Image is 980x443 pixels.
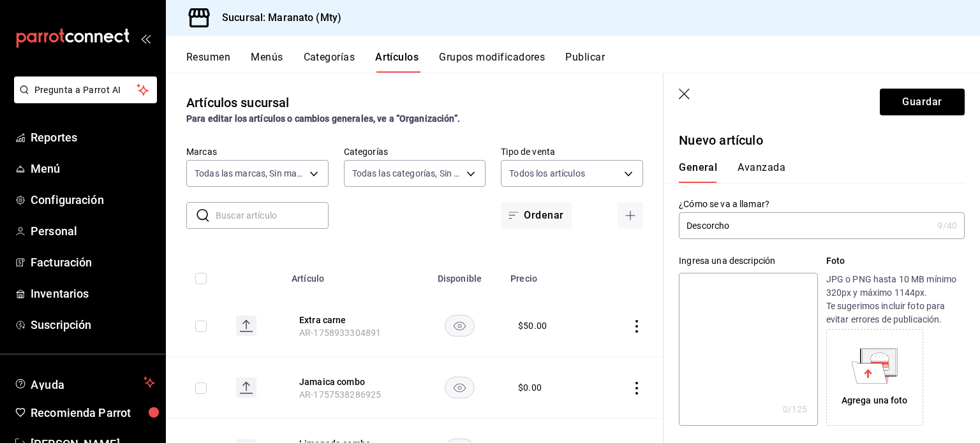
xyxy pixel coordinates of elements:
[304,51,355,73] button: Categorías
[503,254,595,295] th: Precio
[679,161,949,183] div: navigation tabs
[679,254,817,268] div: Ingresa una descripción
[344,147,486,156] label: Categorías
[186,93,289,112] div: Artículos sucursal
[880,89,965,115] button: Guardar
[31,375,138,390] span: Ayuda
[186,147,329,156] label: Marcas
[14,76,157,103] button: Pregunta a Parrot AI
[518,381,542,394] div: $ 0.00
[829,332,920,423] div: Agrega una foto
[679,161,717,183] button: General
[212,10,341,25] h3: Sucursal: Maranato (Mty)
[565,51,605,73] button: Publicar
[518,319,547,332] div: $ 50.00
[284,254,417,295] th: Artículo
[501,147,643,156] label: Tipo de venta
[417,254,503,295] th: Disponible
[140,33,151,43] button: open_drawer_menu
[186,113,460,124] strong: Para editar los artículos o cambios generales, ve a “Organización”.
[34,84,137,97] span: Pregunta a Parrot AI
[445,315,475,337] button: availability-product
[439,51,545,73] button: Grupos modificadores
[679,131,965,150] p: Nuevo artículo
[738,161,785,183] button: Avanzada
[216,203,329,228] input: Buscar artículo
[783,403,808,416] div: 0 /125
[186,51,980,73] div: navigation tabs
[31,254,155,271] span: Facturación
[31,404,155,421] span: Recomienda Parrot
[31,285,155,302] span: Inventarios
[299,328,381,338] span: AR-1758933304891
[31,191,155,208] span: Configuración
[31,160,155,177] span: Menú
[299,375,401,388] button: edit-product-location
[299,389,381,400] span: AR-1757538286925
[375,51,419,73] button: Artículos
[445,377,475,398] button: availability-product
[195,167,305,180] span: Todas las marcas, Sin marca
[630,382,643,395] button: actions
[352,167,463,180] span: Todas las categorías, Sin categoría
[630,320,643,333] button: actions
[842,394,908,407] div: Agrega una foto
[299,314,401,326] button: edit-product-location
[937,219,957,232] div: 9 /40
[31,129,155,146] span: Reportes
[251,51,283,73] button: Menús
[509,167,585,180] span: Todos los artículos
[501,202,571,229] button: Ordenar
[679,200,965,208] label: ¿Cómo se va a llamar?
[31,222,155,240] span: Personal
[826,254,965,268] p: Foto
[31,316,155,333] span: Suscripción
[9,92,157,106] a: Pregunta a Parrot AI
[826,273,965,326] p: JPG o PNG hasta 10 MB mínimo 320px y máximo 1144px. Te sugerimos incluir foto para evitar errores...
[186,51,230,73] button: Resumen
